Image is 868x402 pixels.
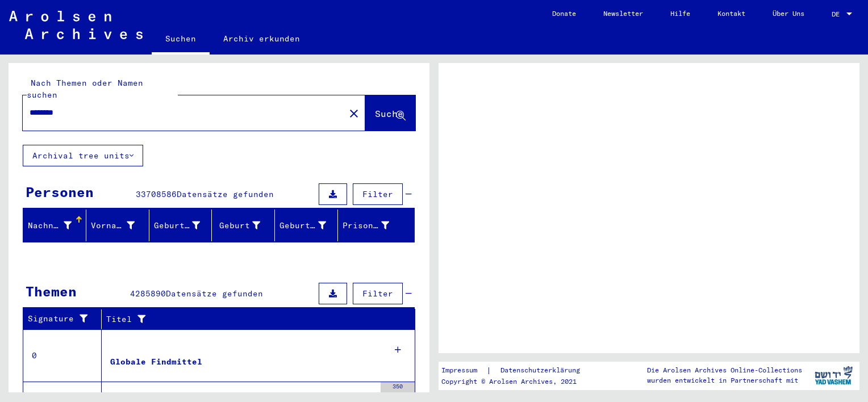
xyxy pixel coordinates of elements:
div: Geburt‏ [216,220,260,232]
div: Titel [106,310,404,328]
a: Archiv erkunden [210,25,314,52]
div: Signature [28,310,104,328]
img: yv_logo.png [812,361,855,390]
img: Arolsen_neg.svg [9,11,143,39]
mat-icon: close [347,107,361,120]
div: Nachname [28,216,86,235]
div: Vorname [91,220,135,232]
mat-header-cell: Geburtsname [149,210,212,241]
button: Filter [353,183,403,205]
span: DE [832,10,844,18]
td: 0 [23,329,102,382]
span: 4285890 [130,288,166,299]
div: Nachname [28,220,72,232]
span: Datensätze gefunden [166,288,263,299]
div: Prisoner # [343,216,403,235]
div: Themen [26,281,77,301]
mat-header-cell: Geburtsdatum [275,210,338,241]
div: Geburt‏ [216,216,274,235]
div: Personen [26,182,94,202]
div: Prisoner # [343,220,389,232]
div: Geburtsname [154,220,201,232]
mat-header-cell: Vorname [86,210,149,241]
div: 350 [381,382,415,393]
div: Geburtsdatum [279,220,326,232]
div: Geburtsdatum [279,216,340,235]
p: Copyright © Arolsen Archives, 2021 [441,376,594,387]
div: | [441,365,594,376]
a: Suchen [152,25,210,55]
mat-label: Nach Themen oder Namen suchen [27,78,143,100]
mat-header-cell: Prisoner # [338,210,414,241]
div: Vorname [91,216,149,235]
a: Impressum [441,365,486,376]
a: Datenschutzerklärung [491,365,594,376]
button: Filter [353,283,403,304]
div: Titel [106,313,393,325]
mat-header-cell: Nachname [23,210,86,241]
button: Archival tree units [23,145,143,166]
span: Filter [362,288,393,299]
span: Datensätze gefunden [177,189,274,199]
span: Filter [362,189,393,199]
p: wurden entwickelt in Partnerschaft mit [647,375,802,386]
span: 33708586 [136,189,177,199]
mat-header-cell: Geburt‏ [212,210,275,241]
span: Suche [375,108,403,119]
button: Clear [343,102,365,124]
div: Signature [28,313,93,325]
div: Globale Findmittel [110,356,202,368]
button: Suche [365,95,415,131]
div: Geburtsname [154,216,215,235]
p: Die Arolsen Archives Online-Collections [647,365,802,375]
